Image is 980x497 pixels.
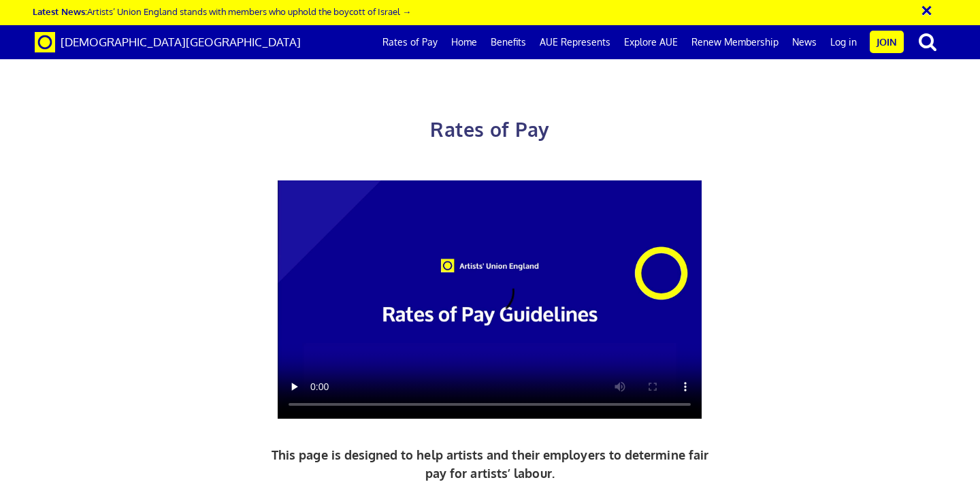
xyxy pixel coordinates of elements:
[430,117,549,142] span: Rates of Pay
[870,31,904,53] a: Join
[33,5,87,17] strong: Latest News:
[33,5,411,17] a: Latest News:Artists’ Union England stands with members who uphold the boycott of Israel →
[685,25,785,59] a: Renew Membership
[823,25,864,59] a: Log in
[906,27,949,56] button: search
[444,25,484,59] a: Home
[61,35,301,49] span: [DEMOGRAPHIC_DATA][GEOGRAPHIC_DATA]
[533,25,617,59] a: AUE Represents
[376,25,444,59] a: Rates of Pay
[24,25,311,59] a: Brand [DEMOGRAPHIC_DATA][GEOGRAPHIC_DATA]
[484,25,533,59] a: Benefits
[785,25,823,59] a: News
[617,25,685,59] a: Explore AUE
